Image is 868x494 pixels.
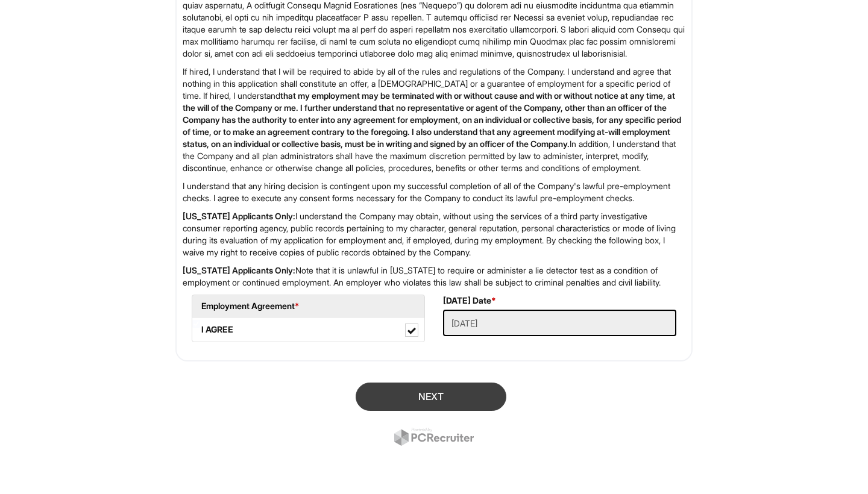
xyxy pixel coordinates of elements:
strong: that my employment may be terminated with or without cause and with or without notice at any time... [183,90,681,149]
p: Note that it is unlawful in [US_STATE] to require or administer a lie detector test as a conditio... [183,264,685,289]
strong: [US_STATE] Applicants Only: [183,211,295,221]
label: I AGREE [192,317,424,342]
p: If hired, I understand that I will be required to abide by all of the rules and regulations of th... [183,66,685,174]
h5: Employment Agreement [201,301,415,310]
p: I understand that any hiring decision is contingent upon my successful completion of all of the C... [183,180,685,204]
p: I understand the Company may obtain, without using the services of a third party investigative co... [183,210,685,258]
strong: [US_STATE] Applicants Only: [183,265,295,275]
label: [DATE] Date [443,295,496,307]
button: Next [356,383,506,411]
input: Today's Date [443,310,676,336]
